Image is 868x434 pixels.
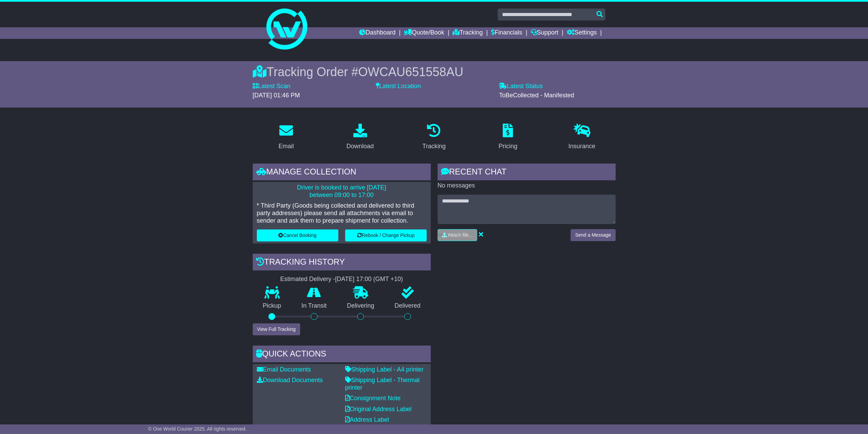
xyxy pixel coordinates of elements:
[342,121,378,153] a: Download
[453,27,483,39] a: Tracking
[257,229,338,241] button: Cancel Booking
[499,142,517,151] div: Pricing
[494,121,522,153] a: Pricing
[376,83,421,90] label: Latest Location
[347,142,374,151] div: Download
[345,377,420,391] a: Shipping Label - Thermal printer
[253,164,431,182] div: Manage collection
[253,323,300,335] button: View Full Tracking
[274,121,298,153] a: Email
[278,142,294,151] div: Email
[253,254,431,272] div: Tracking history
[253,92,300,99] span: [DATE] 01:46 PM
[345,229,427,241] button: Rebook / Change Pickup
[418,121,450,153] a: Tracking
[571,229,615,241] button: Send a Message
[359,27,396,39] a: Dashboard
[337,302,385,310] p: Delivering
[345,406,412,412] a: Original Address Label
[257,184,427,199] p: Driver is booked to arrive [DATE] between 09:00 to 17:00
[335,276,403,283] div: [DATE] 17:00 (GMT +10)
[384,302,431,310] p: Delivered
[257,366,311,373] a: Email Documents
[499,83,543,90] label: Latest Status
[499,92,574,99] span: ToBeCollected - Manifested
[291,302,337,310] p: In Transit
[491,27,522,39] a: Financials
[253,83,291,90] label: Latest Scan
[438,164,616,182] div: RECENT CHAT
[567,27,597,39] a: Settings
[422,142,445,151] div: Tracking
[345,366,424,373] a: Shipping Label - A4 printer
[569,142,595,151] div: Insurance
[253,276,431,283] div: Estimated Delivery -
[358,65,463,79] span: OWCAU651558AU
[148,426,247,432] span: © One World Courier 2025. All rights reserved.
[257,377,323,383] a: Download Documents
[531,27,558,39] a: Support
[345,416,389,423] a: Address Label
[253,346,431,364] div: Quick Actions
[564,121,600,153] a: Insurance
[257,202,427,224] p: * Third Party (Goods being collected and delivered to third party addresses) please send all atta...
[345,395,401,402] a: Consignment Note
[253,302,292,310] p: Pickup
[438,182,616,190] p: No messages
[253,65,616,79] div: Tracking Order #
[404,27,444,39] a: Quote/Book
